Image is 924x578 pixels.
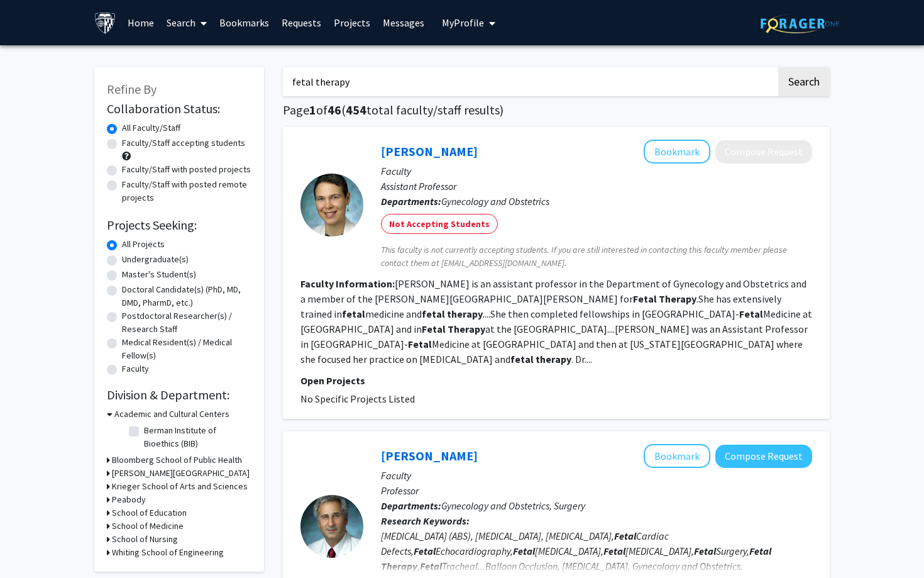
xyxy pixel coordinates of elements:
img: Johns Hopkins University Logo [94,12,116,34]
label: Medical Resident(s) / Medical Fellow(s) [122,336,251,362]
a: Bookmarks [213,1,275,45]
span: 454 [346,102,366,118]
p: Faculty [381,164,812,179]
h2: Projects Seeking: [107,218,251,233]
b: Fetal [739,308,763,320]
button: Add Mara Rosner to Bookmarks [644,140,710,164]
label: Faculty/Staff with posted projects [122,163,251,176]
b: Therapy [381,560,417,572]
span: Refine By [107,81,157,97]
label: Undergraduate(s) [122,253,189,266]
b: Fetal [614,530,636,542]
span: This faculty is not currently accepting students. If you are still interested in contacting this ... [381,243,812,270]
label: Faculty/Staff accepting students [122,136,245,150]
span: 46 [327,102,341,118]
h3: [PERSON_NAME][GEOGRAPHIC_DATA] [112,467,250,480]
label: Master's Student(s) [122,268,196,281]
span: My Profile [442,16,484,29]
b: Therapy [659,292,696,305]
button: Search [778,67,830,96]
h3: Whiting School of Engineering [112,546,224,559]
h1: Page of ( total faculty/staff results) [283,103,830,118]
label: Faculty/Staff with posted remote projects [122,178,251,204]
label: Berman Institute of Bioethics (BIB) [144,424,248,450]
p: Professor [381,483,812,498]
fg-read-more: [PERSON_NAME] is an assistant professor in the Department of Gynecology and Obstetrics and a memb... [300,277,812,365]
b: Fetal [420,560,442,572]
a: Messages [377,1,431,45]
p: Faculty [381,468,812,483]
h3: Bloomberg School of Public Health [112,453,242,467]
a: Search [160,1,213,45]
iframe: Chat [9,521,53,569]
b: Fetal [633,292,657,305]
a: [PERSON_NAME] [381,143,478,159]
button: Compose Request to Ahmet Baschat [715,445,812,468]
label: Doctoral Candidate(s) (PhD, MD, DMD, PharmD, etc.) [122,283,251,309]
a: Projects [327,1,377,45]
b: therapy [536,353,571,365]
b: fetal [422,308,445,320]
h3: Krieger School of Arts and Sciences [112,480,248,493]
span: No Specific Projects Listed [300,392,415,405]
label: All Faculty/Staff [122,121,180,135]
b: Therapy [448,323,485,335]
b: fetal [510,353,534,365]
b: Research Keywords: [381,514,470,527]
b: Fetal [408,338,432,350]
mat-chip: Not Accepting Students [381,214,498,234]
img: ForagerOne Logo [761,14,839,33]
b: Fetal [749,545,771,557]
span: 1 [309,102,316,118]
input: Search Keywords [283,67,776,96]
a: [PERSON_NAME] [381,448,478,464]
b: Departments: [381,195,441,208]
span: Gynecology and Obstetrics [441,195,549,208]
b: Fetal [603,545,625,557]
b: fetal [342,308,365,320]
b: therapy [447,308,483,320]
b: Departments: [381,499,441,512]
b: Fetal [513,545,535,557]
p: Open Projects [300,373,812,388]
b: Faculty Information: [300,277,395,290]
label: Postdoctoral Researcher(s) / Research Staff [122,309,251,336]
a: Home [121,1,160,45]
a: Requests [275,1,327,45]
h2: Division & Department: [107,387,251,403]
h3: School of Nursing [112,533,178,546]
h2: Collaboration Status: [107,101,251,116]
label: Faculty [122,362,149,375]
b: Fetal [694,545,716,557]
b: Fetal [422,323,446,335]
h3: School of Medicine [112,520,184,533]
button: Add Ahmet Baschat to Bookmarks [644,444,710,468]
h3: Peabody [112,493,146,506]
p: Assistant Professor [381,179,812,194]
h3: Academic and Cultural Centers [114,408,229,421]
label: All Projects [122,238,165,251]
button: Compose Request to Mara Rosner [715,140,812,164]
h3: School of Education [112,506,187,520]
span: Gynecology and Obstetrics, Surgery [441,499,585,512]
b: Fetal [414,545,436,557]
